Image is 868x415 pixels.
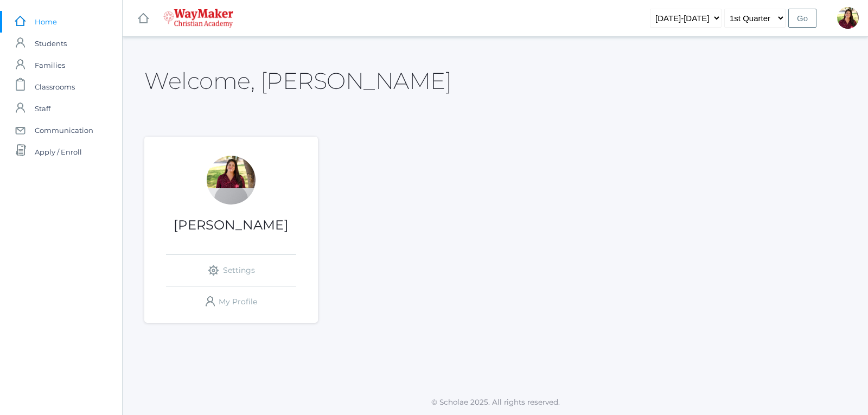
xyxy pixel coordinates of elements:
span: Classrooms [35,76,75,98]
p: © Scholae 2025. All rights reserved. [123,397,868,407]
span: Home [35,11,57,33]
span: Staff [35,98,50,119]
div: Elizabeth Benzinger [207,156,256,205]
span: Communication [35,119,93,141]
div: Elizabeth Benzinger [837,7,859,29]
a: My Profile [166,286,296,317]
input: Go [788,9,816,28]
span: Students [35,33,67,54]
h1: [PERSON_NAME] [144,218,318,232]
img: 4_waymaker-logo-stack-white.png [163,9,233,28]
a: Settings [166,255,296,286]
span: Families [35,54,65,76]
span: Apply / Enroll [35,141,82,163]
h2: Welcome, [PERSON_NAME] [144,68,451,93]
